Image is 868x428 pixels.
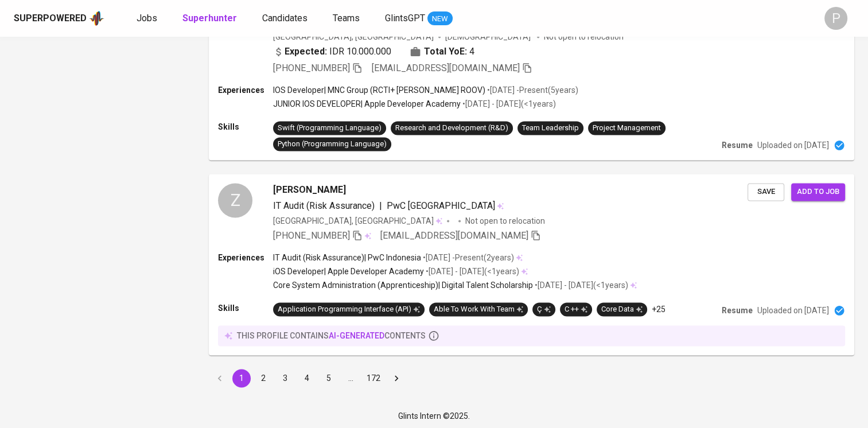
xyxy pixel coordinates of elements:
[218,302,273,314] p: Skills
[748,183,784,201] button: Save
[273,84,485,96] p: IOS Developer | MNC Group (RCTI+ [PERSON_NAME] ROOV)
[137,11,159,26] a: Jobs
[722,305,753,316] p: Resume
[14,12,87,25] div: Superpowered
[218,121,273,133] p: Skills
[593,123,661,134] div: Project Management
[89,10,104,27] img: app logo
[722,139,753,151] p: Resume
[379,199,382,213] span: |
[218,183,252,217] div: Z
[797,185,839,199] span: Add to job
[273,279,533,291] p: Core System Administration (Apprenticeship) | Digital Talent Scholarship
[372,63,520,73] span: [EMAIL_ADDRESS][DOMAIN_NAME]
[218,252,273,263] p: Experiences
[652,304,665,315] p: +25
[278,139,387,150] div: Python (Programming Language)
[601,304,643,315] div: Core Data
[209,174,854,355] a: Z[PERSON_NAME]IT Audit (Risk Assurance)|PwC [GEOGRAPHIC_DATA][GEOGRAPHIC_DATA], [GEOGRAPHIC_DATA]...
[278,123,382,134] div: Swift (Programming Language)
[262,13,308,24] span: Candidates
[273,266,424,277] p: iOS Developer | Apple Developer Academy
[533,279,628,291] p: • [DATE] - [DATE] ( <1 years )
[791,183,845,201] button: Add to job
[824,7,847,30] div: P
[218,84,273,96] p: Experiences
[209,369,407,387] nav: pagination navigation
[380,230,528,241] span: [EMAIL_ADDRESS][DOMAIN_NAME]
[395,123,508,134] div: Research and Development (R&D)
[387,200,495,211] span: PwC [GEOGRAPHIC_DATA]
[237,330,426,341] p: this profile contains contents
[285,45,327,59] b: Expected:
[537,304,551,315] div: Ç
[387,369,406,387] button: Go to next page
[461,98,556,110] p: • [DATE] - [DATE] ( <1 years )
[485,84,578,96] p: • [DATE] - Present ( 5 years )
[273,183,346,197] span: [PERSON_NAME]
[757,305,829,316] p: Uploaded on [DATE]
[273,45,391,59] div: IDR 10.000.000
[469,45,474,59] span: 4
[333,11,362,26] a: Teams
[254,369,273,387] button: Go to page 2
[427,13,453,25] span: NEW
[363,369,384,387] button: Go to page 172
[182,11,239,26] a: Superhunter
[273,230,350,241] span: [PHONE_NUMBER]
[753,185,779,199] span: Save
[273,215,442,227] div: [GEOGRAPHIC_DATA], [GEOGRAPHIC_DATA]
[465,215,545,227] p: Not open to relocation
[522,123,579,134] div: Team Leadership
[385,11,453,26] a: GlintsGPT NEW
[320,369,338,387] button: Go to page 5
[273,63,350,73] span: [PHONE_NUMBER]
[278,304,420,315] div: Application Programming Interface (API)
[421,252,514,263] p: • [DATE] - Present ( 2 years )
[424,45,467,59] b: Total YoE:
[273,252,421,263] p: IT Audit (Risk Assurance) | PwC Indonesia
[276,369,294,387] button: Go to page 3
[333,13,360,24] span: Teams
[329,331,384,340] span: AI-generated
[385,13,425,24] span: GlintsGPT
[341,372,360,384] div: …
[273,98,461,110] p: JUNIOR IOS DEVELOPER | Apple Developer Academy
[14,10,104,27] a: Superpoweredapp logo
[424,266,519,277] p: • [DATE] - [DATE] ( <1 years )
[182,13,237,24] b: Superhunter
[565,304,587,315] div: C ++
[262,11,310,26] a: Candidates
[273,200,375,211] span: IT Audit (Risk Assurance)
[232,369,251,387] button: page 1
[137,13,157,24] span: Jobs
[434,304,523,315] div: Able To Work With Team
[757,139,829,151] p: Uploaded on [DATE]
[298,369,316,387] button: Go to page 4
